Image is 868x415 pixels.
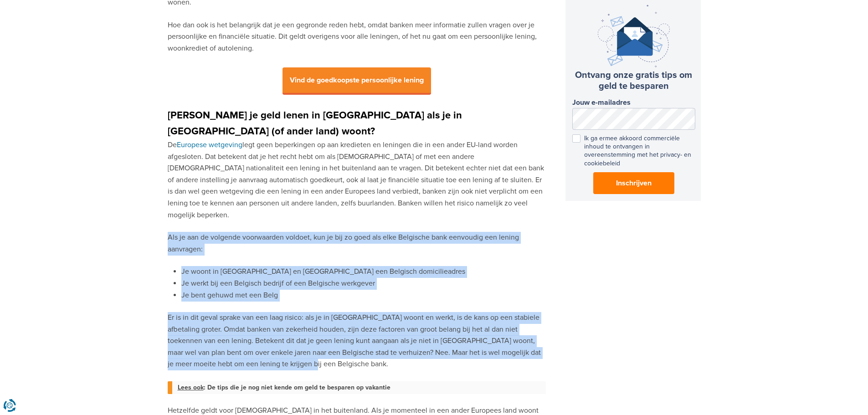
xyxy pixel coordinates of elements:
li: Je werkt bij een Belgisch bedrijf of een Belgische werkgever [181,278,546,290]
span: Inschrijven [616,178,652,189]
span: Vind de goedkoopste persoonlijke lening [282,67,431,95]
iframe: fb:page Facebook Social Plugin [565,223,702,282]
label: Ik ga ermee akkoord commerciële inhoud te ontvangen in overeenstemming met het privacy- en cookie... [572,134,695,168]
p: Hoe dan ook is het belangrijk dat je een gegronde reden hebt, omdat banken meer informatie zullen... [168,20,546,55]
p: Er is in dit geval sprake van een laag risico: als je in [GEOGRAPHIC_DATA] woont en werkt, is de ... [168,312,546,370]
li: Je bent gehuwd met een Belg [181,290,546,302]
label: Jouw e-mailadres [572,98,695,107]
li: Je woont in [GEOGRAPHIC_DATA] en [GEOGRAPHIC_DATA] een Belgisch domicilieadres [181,266,546,278]
a: Lees ook: De tips die je nog niet kende om geld te besparen op vakantie [178,381,546,394]
a: Europese wetgeving [177,140,242,149]
a: Vind de goedkoopste persoonlijke lening [282,77,431,84]
strong: [PERSON_NAME] je geld lenen in [GEOGRAPHIC_DATA] als je in [GEOGRAPHIC_DATA] (of ander land) woont? [168,109,462,138]
p: De legt geen beperkingen op aan kredieten en leningen die in een ander EU-land worden afgesloten.... [168,139,546,221]
p: Als je aan de volgende voorwaarden voldoet, kun je bij zo goed als elke Belgische bank eenvoudig ... [168,232,546,255]
span: Lees ook [178,384,204,391]
img: newsletter [598,5,670,67]
button: Inschrijven [593,172,674,194]
h3: Ontvang onze gratis tips om geld te besparen [572,70,695,92]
